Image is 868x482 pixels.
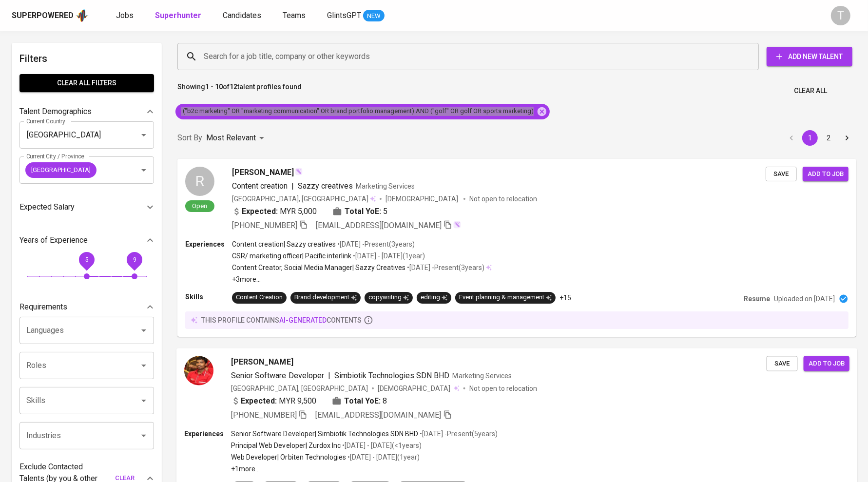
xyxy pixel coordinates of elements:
p: +1 more ... [231,464,498,474]
b: Superhunter [155,11,201,20]
button: Add New Talent [767,47,852,66]
p: Experiences [184,429,231,439]
div: Talent Demographics [19,102,154,121]
img: app logo [76,8,89,23]
div: Brand development [294,293,357,302]
span: Marketing Services [453,371,512,379]
p: • [DATE] - Present ( 3 years ) [405,263,484,272]
img: magic_wand.svg [295,168,303,175]
span: [PERSON_NAME] [231,356,293,367]
span: Add to job [809,358,845,369]
p: Uploaded on [DATE] [774,294,835,304]
a: GlintsGPT NEW [327,10,385,22]
div: Expected Salary [19,195,154,219]
p: Not open to relocation [469,383,537,393]
p: Expected Salary [19,201,75,213]
p: this profile contains contents [201,315,362,325]
p: Content Creator, Social Media Manager | Sazzy Creatives [232,263,405,272]
p: +15 [559,293,571,303]
a: Superhunter [155,10,203,22]
div: editing [421,293,447,302]
span: Content creation [232,181,288,191]
a: Teams [283,10,308,22]
span: [PHONE_NUMBER] [231,410,296,420]
span: GlintsGPT [327,11,361,20]
span: 9 [133,256,136,263]
p: Showing of talent profiles found [177,82,302,100]
b: Expected: [241,395,277,406]
button: Open [137,324,151,337]
b: 12 [230,83,237,91]
span: ("b2c marketing" OR "marketing communication" OR brand portfolio management) AND ("golf" OR golf ... [175,107,540,116]
div: Superpowered [12,10,74,21]
div: Event planning & management [459,293,552,302]
button: Clear All [790,82,831,100]
button: Open [137,359,151,372]
p: Most Relevant [206,132,256,144]
span: 8 [383,395,387,406]
button: Open [137,394,151,407]
button: Go to page 2 [821,130,836,146]
span: Simbiotik Technologies SDN BHD [334,370,450,380]
button: Open [137,429,151,443]
span: Senior Software Developer [231,370,324,380]
span: [PHONE_NUMBER] [232,221,297,230]
span: Jobs [116,11,134,20]
button: Add to job [804,356,849,371]
p: Senior Software Developer | Simbiotik Technologies SDN BHD [231,429,418,439]
span: AI-generated [279,316,327,324]
p: • [DATE] - [DATE] ( <1 years ) [341,441,422,450]
p: Experiences [185,239,232,249]
div: ("b2c marketing" OR "marketing communication" OR brand portfolio management) AND ("golf" OR golf ... [175,104,550,119]
span: Add New Talent [774,51,845,63]
span: | [291,180,294,192]
span: [PERSON_NAME] [232,167,294,178]
img: 96d04e012504ff4c676e938c0cd71968.jpg [184,356,213,385]
span: [GEOGRAPHIC_DATA] [25,165,96,174]
div: copywriting [368,293,409,302]
p: Talent Demographics [19,106,92,117]
p: Requirements [19,301,67,313]
a: Candidates [223,10,263,22]
p: Skills [185,292,232,302]
div: T [831,6,850,25]
div: MYR 5,000 [232,206,317,217]
span: Sazzy creatives [298,181,353,191]
b: Total YoE: [345,206,381,217]
span: [DEMOGRAPHIC_DATA] [378,383,452,393]
a: Jobs [116,10,135,22]
span: Clear All [794,85,827,97]
button: Open [137,163,151,177]
p: • [DATE] - [DATE] ( 1 year ) [346,452,420,462]
button: page 1 [802,130,818,146]
p: Principal Web Developer | Zurdox Inc [231,441,341,450]
span: | [328,369,330,381]
span: Candidates [223,11,261,20]
div: [GEOGRAPHIC_DATA], [GEOGRAPHIC_DATA] [231,383,368,393]
span: Save [772,358,793,369]
div: [GEOGRAPHIC_DATA], [GEOGRAPHIC_DATA] [232,194,376,204]
a: Superpoweredapp logo [12,8,89,23]
a: ROpen[PERSON_NAME]Content creation|Sazzy creativesMarketing Services[GEOGRAPHIC_DATA], [GEOGRAPHI... [177,159,856,337]
b: Expected: [242,206,278,217]
b: 1 - 10 [205,83,223,91]
img: magic_wand.svg [453,221,461,229]
span: NEW [363,11,385,21]
div: MYR 9,500 [231,395,316,406]
p: Content creation | Sazzy creatives [232,239,336,249]
p: Resume [744,294,770,304]
div: Years of Experience [19,231,154,250]
span: 5 [383,206,387,217]
div: R [185,167,214,196]
h6: Filters [19,51,154,66]
span: [EMAIL_ADDRESS][DOMAIN_NAME] [316,221,442,230]
p: Sort By [177,132,202,144]
p: • [DATE] - Present ( 5 years ) [418,429,497,439]
p: Not open to relocation [469,194,537,204]
span: Teams [283,11,306,20]
div: [GEOGRAPHIC_DATA] [25,162,96,178]
nav: pagination navigation [782,130,856,146]
p: CSR/ marketing officer | Pacific interlink [232,251,351,261]
button: Open [137,128,151,142]
div: Most Relevant [206,129,268,147]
